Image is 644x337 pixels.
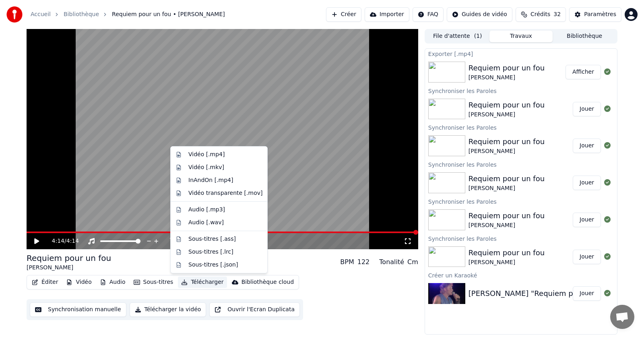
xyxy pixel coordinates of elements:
button: Jouer [573,250,601,264]
div: Sous-titres [.json] [188,261,238,269]
div: Exporter [.mp4] [425,49,617,58]
button: Éditer [29,277,61,288]
button: Vidéo [63,277,95,288]
button: File d'attente [426,31,489,42]
button: Jouer [573,213,601,227]
button: Afficher [566,65,601,79]
div: Audio [.mp3] [188,206,225,214]
div: [PERSON_NAME] [469,258,545,267]
button: Ouvrir l'Ecran Duplicata [209,302,300,317]
button: Télécharger [178,277,227,288]
div: [PERSON_NAME] [469,221,545,229]
div: Requiem pour un fou [469,136,545,147]
button: Jouer [573,176,601,190]
div: Requiem pour un fou [27,252,111,264]
div: [PERSON_NAME] [469,74,545,82]
div: Requiem pour un fou [469,210,545,221]
button: Guides de vidéo [447,7,512,22]
div: Sous-titres [.ass] [188,235,236,243]
div: Sous-titres [.lrc] [188,248,233,256]
div: [PERSON_NAME] [27,264,111,272]
button: Crédits32 [516,7,566,22]
div: Requiem pour un fou [469,173,545,184]
div: Créer un Karaoké [425,270,617,280]
div: Requiem pour un fou [469,62,545,74]
div: [PERSON_NAME] "Requiem pour un fou" [469,288,614,299]
button: Audio [97,277,129,288]
div: Paramètres [584,10,616,19]
div: [PERSON_NAME] [469,147,545,155]
div: InAndOn [.mp4] [188,176,233,184]
button: Créer [326,7,361,22]
div: Synchroniser les Paroles [425,122,617,132]
button: Sous-titres [130,277,177,288]
span: Requiem pour un fou • [PERSON_NAME] [112,10,225,19]
div: / [52,237,71,245]
button: Importer [365,7,409,22]
div: Vidéo [.mkv] [188,163,224,172]
img: youka [6,6,23,23]
div: Ouvrir le chat [610,305,634,329]
div: Synchroniser les Paroles [425,86,617,95]
div: Requiem pour un fou [469,99,545,111]
button: Paramètres [569,7,621,22]
div: Vidéo transparente [.mov] [188,189,262,197]
button: Jouer [573,286,601,301]
span: 4:14 [52,237,64,245]
div: Synchroniser les Paroles [425,196,617,206]
div: Vidéo [.mp4] [188,151,225,159]
div: [PERSON_NAME] [469,184,545,192]
button: Jouer [573,102,601,116]
div: Synchroniser les Paroles [425,234,617,243]
div: Bibliothèque cloud [242,278,294,286]
div: Requiem pour un fou [469,247,545,258]
div: BPM [340,257,354,267]
button: Télécharger la vidéo [130,302,206,317]
a: Accueil [31,10,51,19]
div: Synchroniser les Paroles [425,159,617,169]
div: Tonalité [379,257,404,267]
button: Synchronisation manuelle [30,302,126,317]
div: Audio [.wav] [188,219,224,227]
button: Bibliothèque [553,31,616,42]
div: Cm [407,257,418,267]
div: 122 [357,257,370,267]
button: Jouer [573,139,601,153]
nav: breadcrumb [31,10,225,19]
button: FAQ [413,7,444,22]
div: [PERSON_NAME] [469,111,545,119]
span: 4:14 [66,237,79,245]
span: Crédits [530,10,550,19]
a: Bibliothèque [64,10,99,19]
span: ( 1 ) [474,32,482,40]
span: 32 [553,10,561,19]
button: Travaux [489,31,553,42]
